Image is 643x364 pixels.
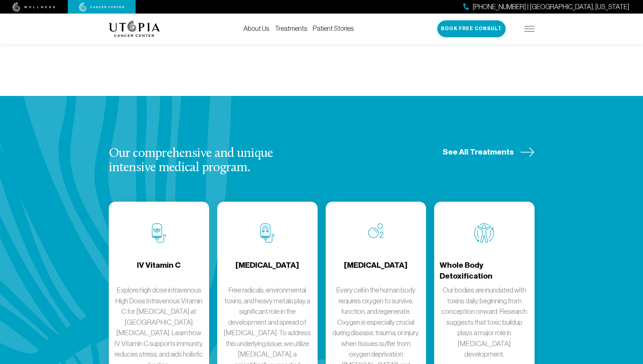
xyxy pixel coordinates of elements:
img: IV Vitamin C [152,223,166,243]
a: Treatments [275,25,307,32]
h4: [MEDICAL_DATA] [236,260,299,282]
img: Oxygen Therapy [368,223,383,238]
a: [PHONE_NUMBER] | [GEOGRAPHIC_DATA], [US_STATE] [463,2,629,12]
img: icon-hamburger [524,26,535,32]
a: See All Treatments [443,147,535,157]
h4: IV Vitamin C [137,260,181,282]
button: Book Free Consult [437,20,506,37]
img: Whole Body Detoxification [474,223,494,243]
a: Patient Stories [313,25,354,32]
h3: Our comprehensive and unique intensive medical program. [109,147,309,175]
h4: Whole Body Detoxification [440,260,529,282]
a: About Us [243,25,269,32]
img: cancer center [79,2,124,12]
h4: [MEDICAL_DATA] [344,260,407,282]
p: Our bodies are inundated with toxins daily, beginning from conception onward. Research suggests t... [440,285,529,360]
span: See All Treatments [443,147,514,157]
img: wellness [13,2,55,12]
img: logo [109,21,160,37]
img: Chelation Therapy [260,223,274,243]
span: [PHONE_NUMBER] | [GEOGRAPHIC_DATA], [US_STATE] [473,2,629,12]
